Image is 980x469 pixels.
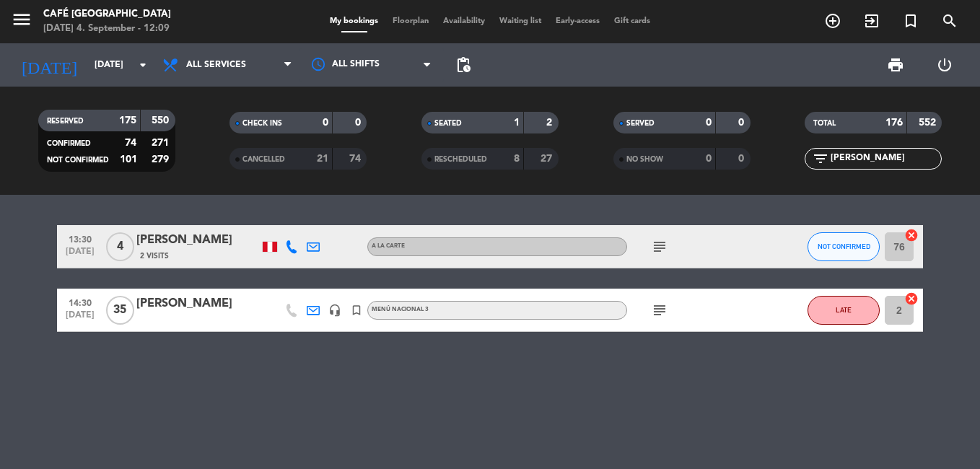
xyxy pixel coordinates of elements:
[350,304,363,317] i: turned_in_not
[47,140,91,147] span: CONFIRMED
[863,12,880,30] i: exit_to_app
[808,232,880,261] button: NOT CONFIRMED
[317,154,328,164] strong: 21
[626,120,655,127] span: SERVED
[548,17,607,25] span: Early-access
[323,17,385,25] span: My bookings
[514,118,520,128] strong: 1
[836,306,852,314] span: LATE
[706,118,712,128] strong: 0
[885,118,903,128] strong: 176
[152,154,172,165] strong: 279
[651,302,668,319] i: subject
[62,230,98,247] span: 13:30
[47,157,109,164] span: NOT CONFIRMED
[824,12,841,30] i: add_circle_outline
[125,138,136,148] strong: 74
[43,22,171,36] div: [DATE] 4. September - 12:09
[936,56,953,74] i: power_settings_new
[62,310,98,327] span: [DATE]
[242,120,282,127] span: CHECK INS
[136,231,259,250] div: [PERSON_NAME]
[136,294,259,313] div: [PERSON_NAME]
[919,118,939,128] strong: 552
[152,138,172,148] strong: 271
[492,17,548,25] span: Waiting list
[11,9,32,35] button: menu
[120,154,137,165] strong: 101
[323,118,328,128] strong: 0
[242,156,285,163] span: CANCELLED
[47,118,84,125] span: RESERVED
[887,56,904,74] span: print
[818,242,870,250] span: NOT CONFIRMED
[546,118,555,128] strong: 2
[902,12,919,30] i: turned_in_not
[43,7,171,22] div: Café [GEOGRAPHIC_DATA]
[904,228,919,242] i: cancel
[738,154,747,164] strong: 0
[920,43,969,87] div: LOG OUT
[434,156,487,163] span: RESCHEDULED
[514,154,520,164] strong: 8
[607,17,657,25] span: Gift cards
[372,307,429,312] span: Menú Nacional 3
[541,154,555,164] strong: 27
[738,118,747,128] strong: 0
[626,156,663,163] span: NO SHOW
[106,296,134,325] span: 35
[455,56,472,74] span: pending_actions
[11,49,87,81] i: [DATE]
[186,60,246,70] span: All services
[651,238,668,255] i: subject
[62,294,98,310] span: 14:30
[385,17,436,25] span: Floorplan
[62,247,98,263] span: [DATE]
[140,250,169,262] span: 2 Visits
[11,9,32,30] i: menu
[706,154,712,164] strong: 0
[134,56,152,74] i: arrow_drop_down
[349,154,364,164] strong: 74
[434,120,462,127] span: SEATED
[328,304,341,317] i: headset_mic
[829,151,941,167] input: Filter by name...
[813,120,836,127] span: TOTAL
[808,296,880,325] button: LATE
[436,17,492,25] span: Availability
[372,243,405,249] span: A la Carte
[106,232,134,261] span: 4
[812,150,829,167] i: filter_list
[355,118,364,128] strong: 0
[119,115,136,126] strong: 175
[152,115,172,126] strong: 550
[941,12,958,30] i: search
[904,292,919,306] i: cancel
